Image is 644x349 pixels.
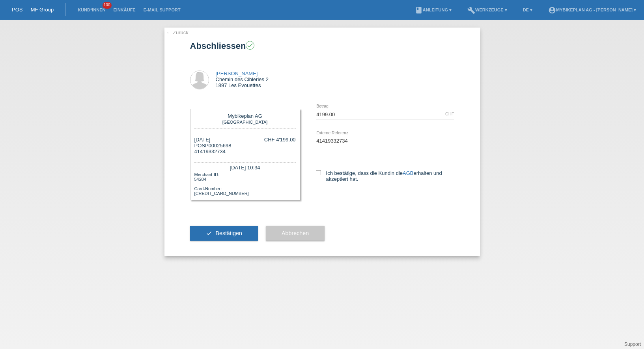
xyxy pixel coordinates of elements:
[445,111,454,116] div: CHF
[196,119,294,124] div: [GEOGRAPHIC_DATA]
[467,6,475,14] i: build
[140,7,185,12] a: E-Mail Support
[216,71,269,88] div: Chemin des Cibleries 2 1897 Les Evouettes
[415,6,423,14] i: book
[194,137,231,154] div: [DATE] POSP00025698
[282,230,309,236] span: Abbrechen
[74,7,109,12] a: Kund*innen
[264,137,296,143] div: CHF 4'199.00
[109,7,139,12] a: Einkäufe
[190,226,258,241] button: check Bestätigen
[196,113,294,119] div: Mybikeplan AG
[194,162,296,171] div: [DATE] 10:34
[624,342,641,347] a: Support
[206,230,212,236] i: check
[411,7,455,12] a: bookAnleitung ▾
[190,41,454,51] h1: Abschliessen
[403,170,413,176] a: AGB
[216,71,258,76] a: [PERSON_NAME]
[548,6,556,14] i: account_circle
[316,170,454,182] label: Ich bestätige, dass die Kundin die erhalten und akzeptiert hat.
[266,226,325,241] button: Abbrechen
[246,42,254,49] i: check
[103,2,112,9] span: 100
[215,230,242,236] span: Bestätigen
[166,30,189,35] a: ← Zurück
[194,149,226,154] span: 41419332734
[519,7,536,12] a: DE ▾
[544,7,640,12] a: account_circleMybikeplan AG - [PERSON_NAME] ▾
[12,7,54,13] a: POS — MF Group
[463,7,511,12] a: buildWerkzeuge ▾
[194,171,296,196] div: Merchant-ID: 54204 Card-Number: [CREDIT_CARD_NUMBER]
